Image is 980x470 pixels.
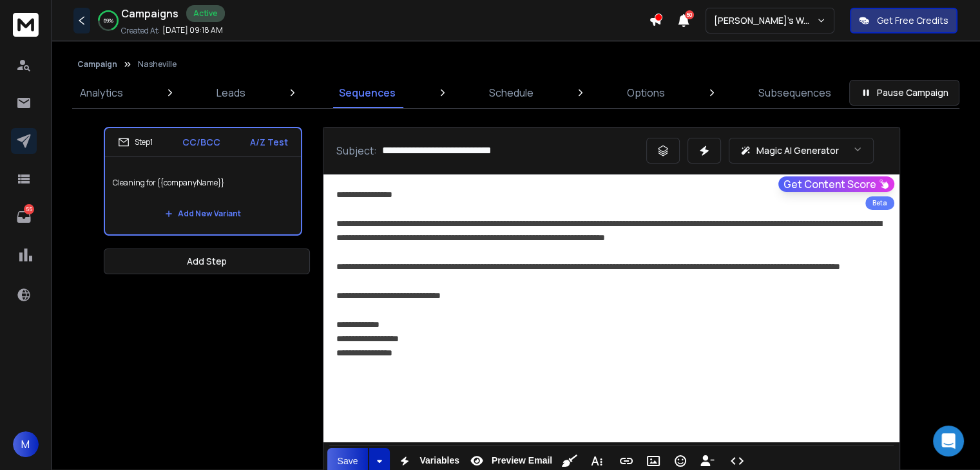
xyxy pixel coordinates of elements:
span: Preview Email [489,455,555,466]
h1: Campaigns [121,6,178,21]
p: Leads [216,85,245,100]
p: Options [627,85,665,100]
button: Add Step [104,249,310,274]
li: Step1CC/BCCA/Z TestCleaning for {{companyName}}Add New Variant [104,127,302,236]
p: Created At: [121,26,160,36]
button: M [13,431,39,457]
a: Analytics [72,77,131,108]
button: Pause Campaign [849,80,959,106]
p: 55 [24,204,34,214]
a: Options [619,77,673,108]
div: Active [186,5,225,22]
button: Campaign [77,59,117,70]
button: Get Free Credits [850,8,957,33]
p: Analytics [80,85,123,100]
button: Magic AI Generator [729,138,874,164]
span: 50 [685,10,694,19]
div: Step 1 [118,136,153,148]
p: Schedule [489,85,533,100]
a: Schedule [481,77,541,108]
p: CC/BCC [182,136,220,149]
p: Nasheville [138,59,177,70]
a: 55 [11,204,37,230]
button: Add New Variant [155,201,251,227]
p: Cleaning for {{companyName}} [113,165,293,201]
a: Leads [209,77,253,108]
p: Get Free Credits [877,14,948,27]
p: Subsequences [758,85,831,100]
p: [PERSON_NAME]'s Workspace [714,14,816,27]
button: Get Content Score [778,176,894,192]
p: 69 % [104,17,113,24]
p: A/Z Test [250,136,288,149]
a: Sequences [331,77,403,108]
div: Open Intercom Messenger [933,426,964,456]
p: Subject: [336,143,377,158]
p: [DATE] 09:18 AM [162,25,223,35]
span: Variables [417,455,462,466]
p: Sequences [339,85,396,100]
p: Magic AI Generator [756,144,839,157]
div: Beta [865,196,894,210]
a: Subsequences [751,77,839,108]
